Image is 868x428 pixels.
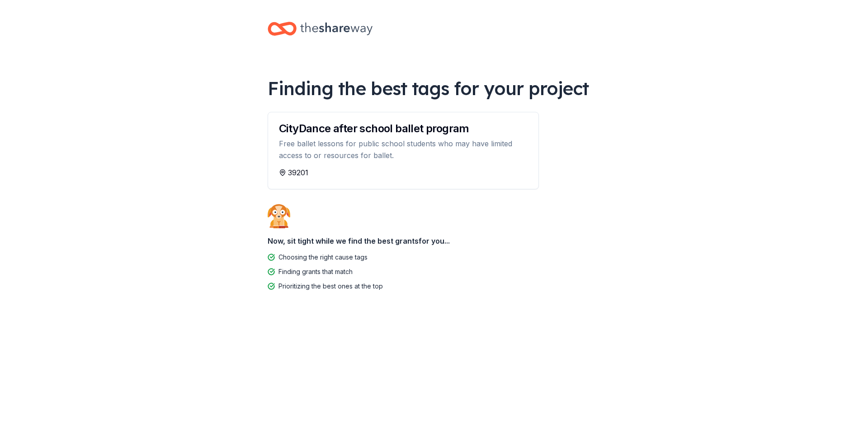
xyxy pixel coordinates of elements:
div: Now, sit tight while we find the best grants for you... [268,232,600,250]
div: CityDance after school ballet program [279,123,528,134]
div: Choosing the right cause tags [278,252,368,263]
div: Prioritizing the best ones at the top [278,281,383,292]
div: Finding the best tags for your project [268,76,600,101]
div: Finding grants that match [278,266,353,277]
div: 39201 [279,167,528,178]
div: Free ballet lessons for public school students who may have limited access to or resources for ba... [279,138,528,162]
img: Dog waiting patiently [268,204,290,228]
